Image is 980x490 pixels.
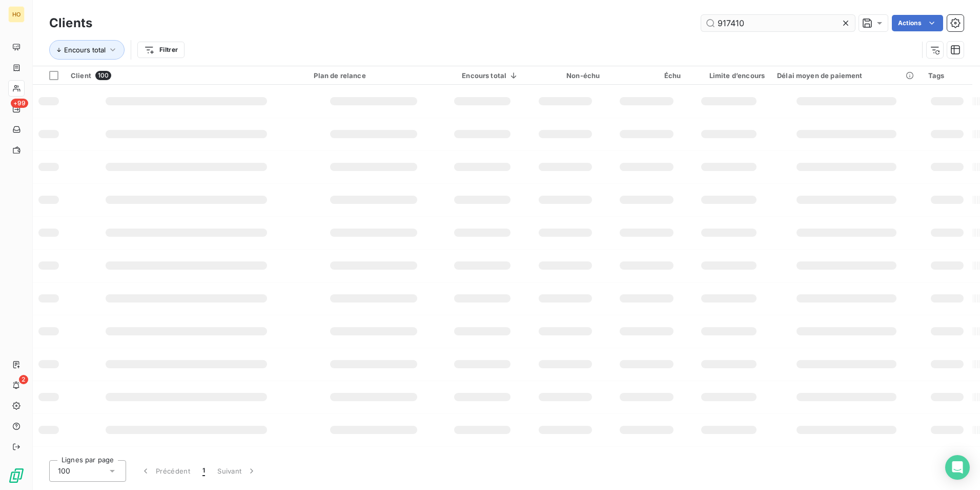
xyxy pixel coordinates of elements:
[8,6,25,23] div: HO
[49,40,125,60] button: Encours total
[134,460,196,482] button: Précédent
[928,71,966,80] div: Tags
[531,71,600,80] div: Non-échu
[71,71,91,80] span: Client
[137,42,185,58] button: Filtrer
[11,99,28,108] span: +99
[693,71,765,80] div: Limite d’encours
[49,14,92,32] h3: Clients
[8,467,25,484] img: Logo LeanPay
[202,466,205,476] span: 1
[8,101,24,117] a: +99
[95,71,111,80] span: 100
[19,375,28,384] span: 2
[64,46,106,54] span: Encours total
[945,455,970,480] div: Open Intercom Messenger
[314,71,433,80] div: Plan de relance
[211,460,263,482] button: Suivant
[777,71,916,80] div: Délai moyen de paiement
[445,71,519,80] div: Encours total
[612,71,681,80] div: Échu
[701,15,855,31] input: Rechercher
[892,15,943,31] button: Actions
[58,466,70,476] span: 100
[196,460,211,482] button: 1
